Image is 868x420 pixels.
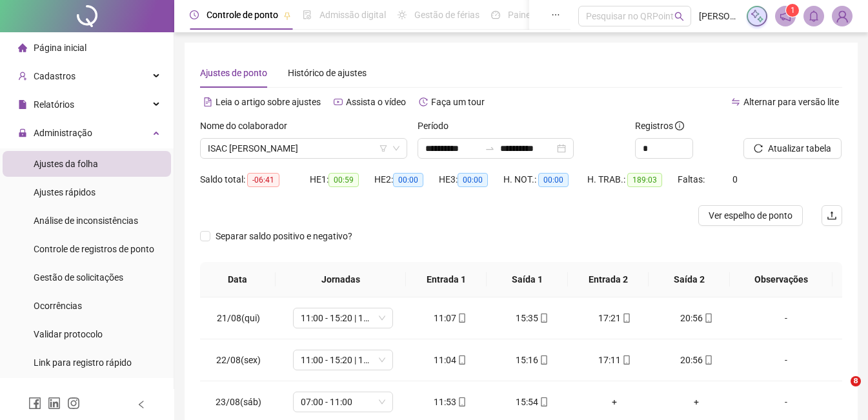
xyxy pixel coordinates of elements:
span: Ajustes de ponto [200,68,267,78]
span: file-text [203,97,212,106]
span: mobile [456,397,467,406]
span: file-done [303,10,312,19]
span: clock-circle [190,10,199,19]
span: to [485,143,495,154]
span: 00:00 [538,173,569,187]
span: down [392,145,400,152]
span: 0 [732,174,738,185]
span: pushpin [283,12,291,19]
span: history [419,97,428,106]
span: instagram [67,397,80,410]
span: Relatórios [34,99,74,110]
sup: 1 [786,4,799,17]
span: file [18,100,27,109]
span: mobile [621,314,631,323]
span: Faltas: [678,174,707,185]
span: 189:03 [627,173,662,187]
span: 1 [791,6,795,15]
span: Análise de inconsistências [34,215,138,226]
img: sparkle-icon.fc2bf0ac1784a2077858766a79e2daf3.svg [750,9,764,23]
span: Página inicial [34,43,86,53]
span: dashboard [491,10,500,19]
span: 8 [851,376,861,386]
span: Controle de ponto [207,10,278,20]
span: filter [379,145,387,152]
th: Entrada 1 [406,262,487,297]
span: Link para registro rápido [34,357,132,368]
span: 22/08(sex) [216,355,261,365]
span: mobile [538,397,549,406]
th: Observações [730,262,833,297]
div: 20:56 [666,353,727,367]
span: Exportações [34,388,84,399]
div: 17:21 [583,311,645,325]
span: youtube [334,97,343,106]
span: reload [754,144,763,153]
span: Alternar para versão lite [743,97,839,107]
span: Assista o vídeo [346,97,406,107]
th: Data [200,262,276,297]
button: Atualizar tabela [743,138,842,159]
iframe: Intercom live chat [824,376,855,407]
span: Registros [635,119,684,133]
div: + [666,395,727,409]
span: Controle de registros de ponto [34,244,154,254]
span: Admissão digital [319,10,386,20]
span: 00:00 [458,173,488,187]
div: 20:56 [666,311,727,325]
span: search [674,12,684,21]
span: Leia o artigo sobre ajustes [216,97,321,107]
div: H. TRAB.: [587,172,678,187]
span: Histórico de ajustes [288,68,367,78]
span: 23/08(sáb) [216,397,261,407]
span: Observações [740,272,822,286]
div: HE 2: [374,172,439,187]
span: Separar saldo positivo e negativo? [210,229,358,243]
span: Ocorrências [34,301,82,311]
th: Jornadas [276,262,406,297]
span: Painel do DP [508,10,558,20]
span: mobile [456,314,467,323]
span: upload [827,210,837,221]
span: Ver espelho de ponto [709,208,792,223]
span: mobile [538,314,549,323]
span: mobile [456,355,467,365]
span: Gestão de solicitações [34,272,123,283]
span: 07:00 - 11:00 [301,392,385,412]
span: mobile [621,355,631,365]
div: Saldo total: [200,172,310,187]
th: Saída 1 [487,262,567,297]
span: ellipsis [551,10,560,19]
div: 11:04 [419,353,481,367]
span: Atualizar tabela [768,141,831,155]
label: Período [418,119,457,133]
span: Validar protocolo [34,329,103,339]
span: Gestão de férias [414,10,479,20]
button: Ver espelho de ponto [698,205,803,226]
div: 11:53 [419,395,481,409]
span: Faça um tour [431,97,485,107]
div: HE 1: [310,172,374,187]
span: Administração [34,128,92,138]
div: HE 3: [439,172,503,187]
span: Ajustes rápidos [34,187,96,197]
div: H. NOT.: [503,172,587,187]
div: - [748,353,824,367]
span: mobile [703,314,713,323]
span: 00:00 [393,173,423,187]
span: 00:59 [328,173,359,187]
div: 15:16 [501,353,563,367]
span: Cadastros [34,71,76,81]
span: 11:00 - 15:20 | 17:20 - 21:00 [301,350,385,370]
div: 15:54 [501,395,563,409]
span: info-circle [675,121,684,130]
div: 15:35 [501,311,563,325]
div: + [583,395,645,409]
label: Nome do colaborador [200,119,296,133]
span: 21/08(qui) [217,313,260,323]
th: Saída 2 [649,262,729,297]
span: notification [780,10,791,22]
span: sun [398,10,407,19]
span: mobile [703,355,713,365]
span: [PERSON_NAME] [699,9,739,23]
